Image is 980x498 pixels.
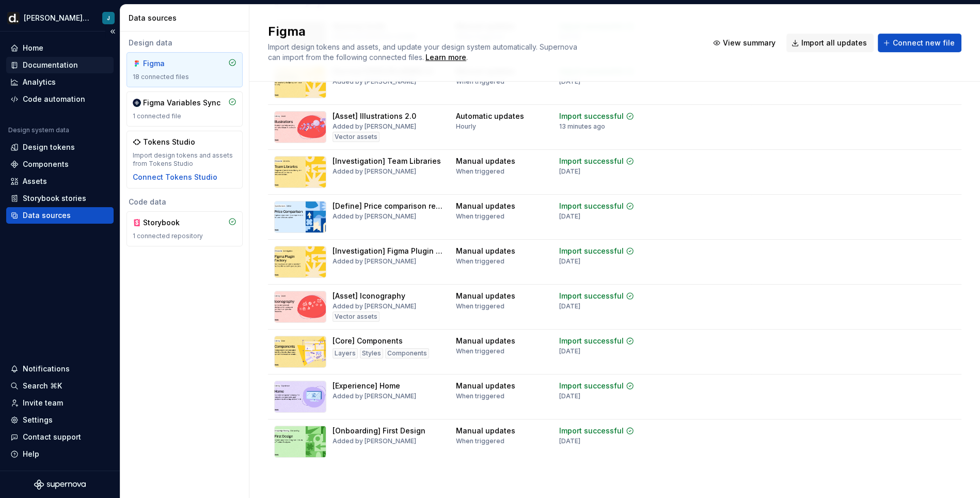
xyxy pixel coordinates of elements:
div: Tokens Studio [143,137,195,147]
div: Design data [127,38,243,48]
div: Home [23,43,43,53]
a: Storybook stories [6,190,114,207]
button: Contact support [6,429,114,445]
div: [Asset] Illustrations 2.0 [333,111,416,121]
button: [PERSON_NAME] UIJ [2,7,118,29]
a: Supernova Logo [34,479,86,490]
div: Settings [23,415,53,425]
div: Vector assets [333,132,380,142]
div: When triggered [456,302,504,310]
div: Figma Variables Sync [143,98,220,108]
div: Search ⌘K [23,381,62,391]
a: Figma18 connected files [127,52,243,87]
div: Invite team [23,398,63,408]
div: Manual updates [456,156,515,166]
img: b918d911-6884-482e-9304-cbecc30deec6.png [7,12,20,24]
div: 1 connected file [133,112,236,120]
div: Import successful [559,336,624,346]
div: Components [23,159,69,169]
div: Manual updates [456,336,515,346]
div: Data sources [129,13,245,23]
button: Search ⌘K [6,378,114,394]
div: Import successful [559,291,624,301]
span: Connect new file [893,38,955,48]
h2: Figma [268,23,696,40]
div: 1 connected repository [133,232,236,240]
div: Added by [PERSON_NAME] [333,212,416,221]
a: Data sources [6,207,114,224]
div: When triggered [456,212,504,221]
span: Import design tokens and assets, and update your design system automatically. Supernova can impor... [268,42,579,61]
div: Storybook [143,217,193,228]
div: Contact support [23,432,81,442]
div: Notifications [23,364,70,374]
div: [DATE] [559,212,580,221]
a: Figma Variables Sync1 connected file [127,91,243,127]
span: . [424,54,468,61]
div: Help [23,449,39,459]
div: Code automation [23,94,85,104]
div: Import design tokens and assets from Tokens Studio [133,151,236,168]
div: [Define] Price comparison recipe [333,201,444,211]
div: Added by [PERSON_NAME] [333,392,416,400]
div: Storybook stories [23,193,86,204]
div: Import successful [559,156,624,166]
div: Added by [PERSON_NAME] [333,257,416,266]
div: Styles [360,348,383,359]
div: Manual updates [456,291,515,301]
button: Help [6,446,114,462]
div: [DATE] [559,392,580,400]
div: Manual updates [456,246,515,256]
div: Components [385,348,429,359]
div: When triggered [456,167,504,176]
a: Code automation [6,91,114,107]
div: 13 minutes ago [559,122,605,131]
div: Added by [PERSON_NAME] [333,437,416,445]
div: Manual updates [456,381,515,391]
div: When triggered [456,392,504,400]
div: Figma [143,58,193,69]
div: Added by [PERSON_NAME] [333,122,416,131]
a: Storybook1 connected repository [127,211,243,246]
div: [Onboarding] First Design [333,426,425,436]
a: Assets [6,173,114,190]
div: Design tokens [23,142,75,152]
div: Import successful [559,426,624,436]
div: [Core] Components [333,336,403,346]
a: Tokens StudioImport design tokens and assets from Tokens StudioConnect Tokens Studio [127,131,243,189]
div: Automatic updates [456,111,524,121]
a: Design tokens [6,139,114,155]
button: Connect new file [878,34,961,52]
div: Hourly [456,122,476,131]
div: Import successful [559,381,624,391]
div: [PERSON_NAME] UI [24,13,90,23]
div: [DATE] [559,437,580,445]
div: [DATE] [559,257,580,266]
button: Connect Tokens Studio [133,172,217,182]
div: J [107,14,110,22]
div: Design system data [8,126,69,134]
div: 18 connected files [133,73,236,81]
div: Import successful [559,201,624,211]
div: [DATE] [559,77,580,86]
a: Invite team [6,395,114,411]
button: Notifications [6,361,114,377]
div: When triggered [456,257,504,266]
div: Analytics [23,77,56,87]
div: Added by [PERSON_NAME] [333,167,416,176]
div: Import successful [559,246,624,256]
div: Data sources [23,210,71,221]
div: [Asset] Iconography [333,291,405,301]
button: Collapse sidebar [105,24,120,39]
a: Components [6,156,114,173]
div: [DATE] [559,167,580,176]
div: Added by [PERSON_NAME] [333,302,416,310]
div: Vector assets [333,312,380,322]
div: [Investigation] Team Libraries [333,156,441,166]
div: Documentation [23,60,78,70]
div: Manual updates [456,201,515,211]
div: Added by [PERSON_NAME] [333,77,416,86]
div: When triggered [456,347,504,355]
a: Learn more [425,52,466,63]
